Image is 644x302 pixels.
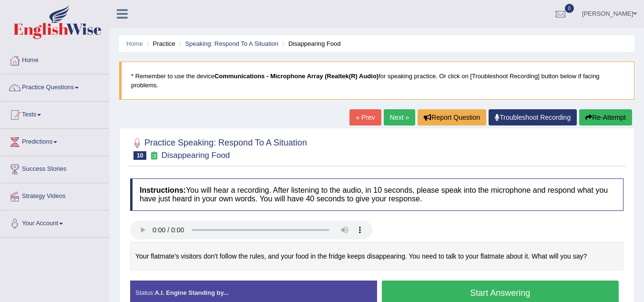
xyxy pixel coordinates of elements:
a: Speaking: Respond To A Situation [185,40,278,47]
a: « Prev [349,109,381,125]
h2: Practice Speaking: Respond To A Situation [130,136,307,160]
a: Practice Questions [0,74,109,98]
a: Predictions [0,129,109,153]
small: Disappearing Food [162,151,230,160]
button: Re-Attempt [579,109,632,125]
li: Disappearing Food [280,39,341,48]
h4: You will hear a recording. After listening to the audio, in 10 seconds, please speak into the mic... [130,178,624,210]
b: Communications - Microphone Array (Realtek(R) Audio) [215,73,378,80]
a: Home [0,47,109,71]
div: Your flatmate's visitors don't follow the rules, and your food in the fridge keeps disappearing. ... [130,242,624,271]
a: Troubleshoot Recording [489,109,577,125]
blockquote: * Remember to use the device for speaking practice. Or click on [Troubleshoot Recording] button b... [119,62,634,100]
a: Strategy Videos [0,183,109,207]
span: 10 [133,151,146,160]
button: Report Question [418,109,486,125]
li: Practice [144,39,175,48]
b: Instructions: [140,186,186,194]
a: Success Stories [0,156,109,180]
a: Next » [384,109,415,125]
a: Home [126,40,143,47]
a: Your Account [0,210,109,234]
span: 0 [565,4,574,13]
strong: A.I. Engine Standing by... [154,289,228,296]
small: Exam occurring question [149,151,159,160]
a: Tests [0,102,109,125]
